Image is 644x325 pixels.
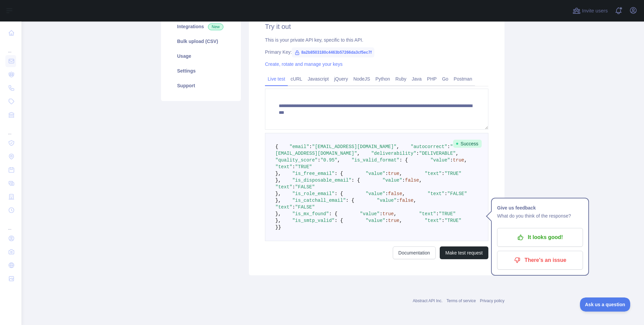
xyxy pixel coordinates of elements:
[442,171,444,176] span: :
[439,211,455,217] span: "TRUE"
[446,298,476,303] a: Terms of service
[399,198,414,203] span: false
[331,74,351,84] a: jQuery
[169,78,233,93] a: Support
[292,204,295,210] span: :
[265,49,488,55] div: Primary Key:
[388,191,402,196] span: false
[580,297,631,312] iframe: Toggle Customer Support
[366,171,385,176] span: "value"
[305,74,331,84] a: Javascript
[275,198,281,203] span: },
[366,191,385,196] span: "value"
[428,191,444,196] span: "text"
[399,171,402,176] span: ,
[292,178,351,183] span: "is_disposable_email"
[436,211,439,217] span: :
[292,47,374,57] span: 8a2b8503180c4463b57266da3cf5ec7f
[419,211,436,217] span: "text"
[360,211,380,217] span: "value"
[442,218,444,223] span: :
[382,178,402,183] span: "value"
[265,37,488,43] div: This is your private API key, specific to this API.
[265,61,342,67] a: Create, rotate and manage your keys
[497,251,583,270] button: There's an issue
[382,211,394,217] span: true
[292,191,334,196] span: "is_role_email"
[352,178,360,183] span: : {
[388,218,399,223] span: true
[456,151,459,156] span: ,
[275,191,281,196] span: },
[385,218,388,223] span: :
[334,218,343,223] span: : {
[275,164,292,170] span: "text"
[288,74,305,84] a: cURL
[292,211,329,217] span: "is_mx_found"
[292,184,295,190] span: :
[444,171,461,176] span: "TRUE"
[275,204,292,210] span: "text"
[502,232,578,243] p: It looks good!
[309,144,312,149] span: :
[373,74,393,84] a: Python
[450,157,453,163] span: :
[497,204,583,212] h1: Give us feedback
[320,157,337,163] span: "0.95"
[571,5,609,16] button: Invite users
[337,157,340,163] span: ,
[352,157,399,163] span: "is_valid_format"
[292,164,295,170] span: :
[453,140,482,148] span: Success
[440,246,488,259] button: Make test request
[497,228,583,247] button: It looks good!
[439,74,451,84] a: Go
[380,211,382,217] span: :
[413,298,443,303] a: Abstract API Inc.
[405,178,419,183] span: false
[385,191,388,196] span: :
[425,218,441,223] span: "text"
[409,74,425,84] a: Java
[385,171,388,176] span: :
[399,157,408,163] span: : {
[396,144,399,149] span: ,
[393,74,409,84] a: Ruby
[402,191,405,196] span: ,
[447,191,467,196] span: "FALSE"
[265,22,488,31] h2: Try it out
[396,198,399,203] span: :
[169,19,233,34] a: Integrations New
[275,171,281,176] span: },
[169,34,233,49] a: Bulk upload (CSV)
[329,211,337,217] span: : {
[388,171,399,176] span: true
[402,178,405,183] span: :
[480,298,504,303] a: Privacy policy
[502,254,578,266] p: There's an issue
[451,74,475,84] a: Postman
[275,184,292,190] span: "text"
[5,40,16,54] div: ...
[582,7,608,15] span: Invite users
[447,144,450,149] span: :
[312,144,396,149] span: "[EMAIL_ADDRESS][DOMAIN_NAME]"
[289,144,309,149] span: "email"
[425,171,441,176] span: "text"
[265,74,288,84] a: Live test
[275,218,281,223] span: },
[444,218,461,223] span: "TRUE"
[292,218,334,223] span: "is_smtp_valid"
[371,151,416,156] span: "deliverability"
[208,24,223,30] span: New
[357,151,360,156] span: ,
[295,184,315,190] span: "FALSE"
[366,218,385,223] span: "value"
[292,171,334,176] span: "is_free_email"
[5,122,16,136] div: ...
[169,49,233,63] a: Usage
[453,157,464,163] span: true
[424,74,439,84] a: PHP
[393,246,436,259] a: Documentation
[334,171,343,176] span: : {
